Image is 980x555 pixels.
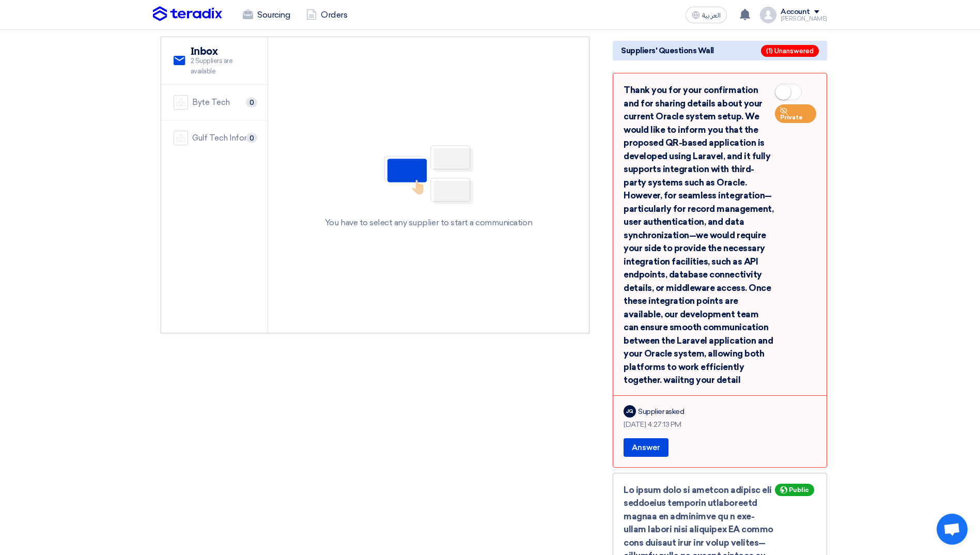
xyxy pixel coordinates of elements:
[191,56,255,76] span: 2 Suppliers are available
[624,438,668,457] button: Answer
[761,45,819,57] span: (1) Unanswered
[624,419,816,430] div: [DATE] 4:27:13 PM
[235,4,298,26] a: Sourcing
[246,133,257,143] span: 0
[781,16,827,22] div: [PERSON_NAME]
[638,406,684,417] div: Supplier asked
[781,8,810,17] div: Account
[191,45,255,58] h2: Inbox
[686,7,727,23] button: العربية
[780,114,803,121] span: Private
[760,7,776,23] img: profile_test.png
[621,45,714,56] span: Suppliers' Questions Wall
[325,217,532,229] div: You have to select any supplier to start a communication
[192,132,255,144] div: Gulf Tech Information Technology Co.
[192,97,230,109] div: Byte Tech
[624,405,636,418] div: JQ
[174,95,188,110] img: company-name
[153,6,222,22] img: Teradix logo
[174,131,188,145] img: company-name
[377,142,480,208] img: No Partner Selected
[246,97,257,107] span: 0
[624,84,816,387] div: Thank you for your confirmation and for sharing details about your current Oracle system setup. W...
[298,4,355,26] a: Orders
[789,486,809,494] span: Public
[702,12,721,19] span: العربية
[937,514,968,545] div: Open chat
